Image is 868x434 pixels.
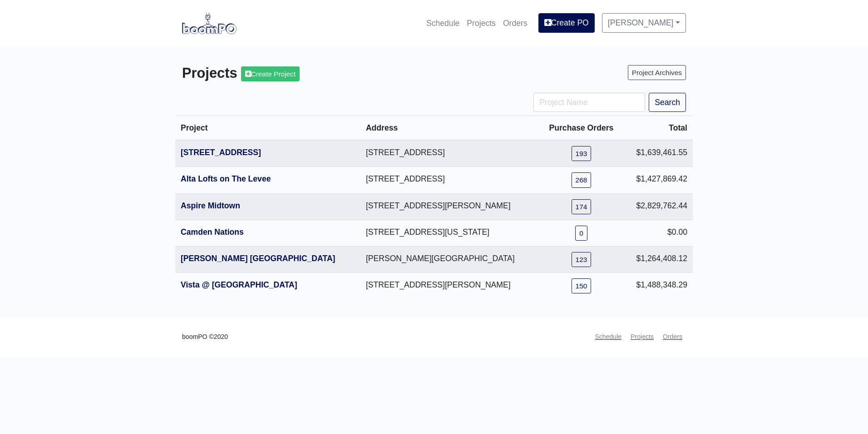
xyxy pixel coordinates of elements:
[360,167,539,193] td: [STREET_ADDRESS]
[182,65,427,82] h3: Projects
[572,146,592,161] a: 193
[181,174,271,183] a: Alta Lofts on The Levee
[241,66,300,81] a: Create Project
[572,278,592,293] a: 150
[575,226,587,241] a: 0
[627,328,657,346] a: Projects
[360,273,539,299] td: [STREET_ADDRESS][PERSON_NAME]
[572,199,592,214] a: 174
[181,227,244,237] a: Camden Nations
[182,13,237,34] img: boomPO
[181,201,240,210] a: Aspire Midtown
[181,148,261,157] a: [STREET_ADDRESS]
[591,328,625,346] a: Schedule
[360,116,539,141] th: Address
[360,140,539,167] td: [STREET_ADDRESS]
[623,140,693,167] td: $1,639,461.55
[182,332,228,342] small: boomPO ©2020
[423,13,463,33] a: Schedule
[360,193,539,220] td: [STREET_ADDRESS][PERSON_NAME]
[538,13,595,32] a: Create PO
[623,167,693,193] td: $1,427,869.42
[628,65,686,80] a: Project Archives
[623,273,693,299] td: $1,488,348.29
[181,254,335,263] a: [PERSON_NAME] [GEOGRAPHIC_DATA]
[539,116,624,141] th: Purchase Orders
[533,93,645,112] input: Project Name
[572,252,592,267] a: 123
[360,220,539,246] td: [STREET_ADDRESS][US_STATE]
[623,220,693,246] td: $0.00
[175,116,360,141] th: Project
[360,246,539,273] td: [PERSON_NAME][GEOGRAPHIC_DATA]
[602,13,686,32] a: [PERSON_NAME]
[463,13,499,33] a: Projects
[623,116,693,141] th: Total
[572,172,592,187] a: 268
[181,280,297,289] a: Vista @ [GEOGRAPHIC_DATA]
[649,93,686,112] button: Search
[499,13,531,33] a: Orders
[659,328,686,346] a: Orders
[623,246,693,273] td: $1,264,408.12
[623,193,693,220] td: $2,829,762.44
